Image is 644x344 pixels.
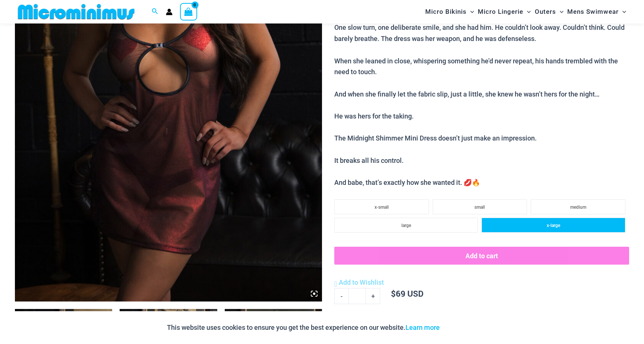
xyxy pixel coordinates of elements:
span: small [474,205,485,210]
p: This website uses cookies to ensure you get the best experience on our website. [167,322,440,333]
button: Accept [445,319,477,337]
a: Mens SwimwearMenu ToggleMenu Toggle [565,2,628,21]
nav: Site Navigation [422,1,629,22]
a: Search icon link [152,7,158,16]
button: Add to cart [334,247,629,265]
bdi: 69 USD [391,288,423,299]
span: Add to Wishlist [339,278,384,286]
a: - [334,288,348,304]
input: Product quantity [348,288,366,304]
a: View Shopping Cart, empty [180,3,197,20]
span: x-small [375,205,389,210]
a: Micro BikinisMenu ToggleMenu Toggle [423,2,476,21]
li: large [334,218,478,233]
span: large [401,223,411,228]
span: medium [570,205,586,210]
span: Micro Lingerie [478,2,523,21]
a: Learn more [405,324,440,331]
a: OutersMenu ToggleMenu Toggle [533,2,565,21]
span: $ [391,288,396,299]
li: small [433,199,527,214]
span: Micro Bikinis [425,2,467,21]
a: Add to Wishlist [334,277,384,288]
span: Menu Toggle [619,2,626,21]
span: Menu Toggle [467,2,474,21]
legend: Guaranteed Safe Checkout [438,311,525,322]
span: x-large [547,223,560,228]
span: Mens Swimwear [567,2,619,21]
a: Account icon link [166,9,173,15]
a: + [366,288,380,304]
span: Menu Toggle [556,2,563,21]
span: Outers [535,2,556,21]
span: Menu Toggle [523,2,531,21]
a: Micro LingerieMenu ToggleMenu Toggle [476,2,533,21]
li: x-large [482,218,625,233]
li: x-small [334,199,429,214]
li: medium [531,199,625,214]
img: MM SHOP LOGO FLAT [15,3,138,20]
